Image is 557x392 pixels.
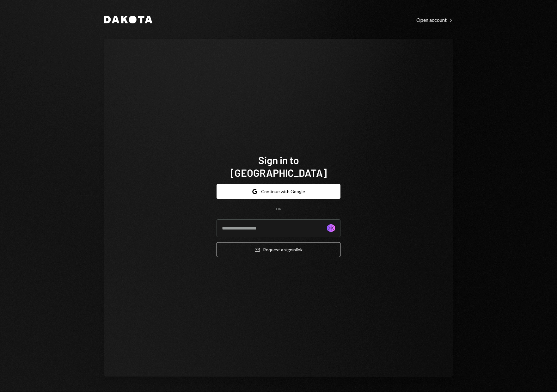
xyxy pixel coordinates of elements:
h1: Sign in to [GEOGRAPHIC_DATA] [217,154,340,179]
div: Open account [416,17,453,23]
a: Open account [416,16,453,23]
button: Request a signinlink [217,242,340,257]
div: OR [276,206,281,212]
button: Continue with Google [217,184,340,199]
